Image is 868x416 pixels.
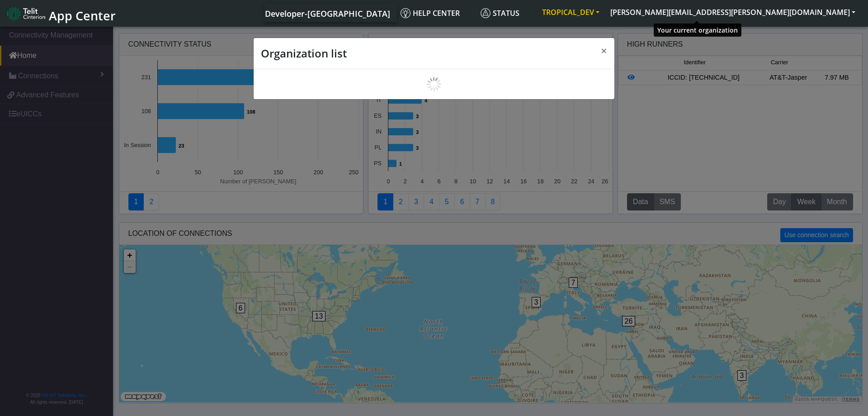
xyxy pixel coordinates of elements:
div: Your current organization [654,24,741,37]
img: knowledge.svg [401,8,410,18]
a: Help center [397,4,477,22]
span: × [601,43,607,58]
img: loading.gif [427,77,441,91]
img: logo-telit-cinterion-gw-new.png [7,6,45,21]
span: Status [481,8,519,18]
span: Help center [401,8,460,18]
h4: Organization list [261,45,347,62]
span: Developer-[GEOGRAPHIC_DATA] [265,8,390,19]
a: Your current platform instance [264,4,390,22]
a: Status [477,4,537,22]
img: status.svg [481,8,491,18]
button: [PERSON_NAME][EMAIL_ADDRESS][PERSON_NAME][DOMAIN_NAME] [605,4,861,20]
button: TROPICAL_DEV [537,4,605,20]
span: App Center [49,7,116,24]
a: App Center [7,4,114,23]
